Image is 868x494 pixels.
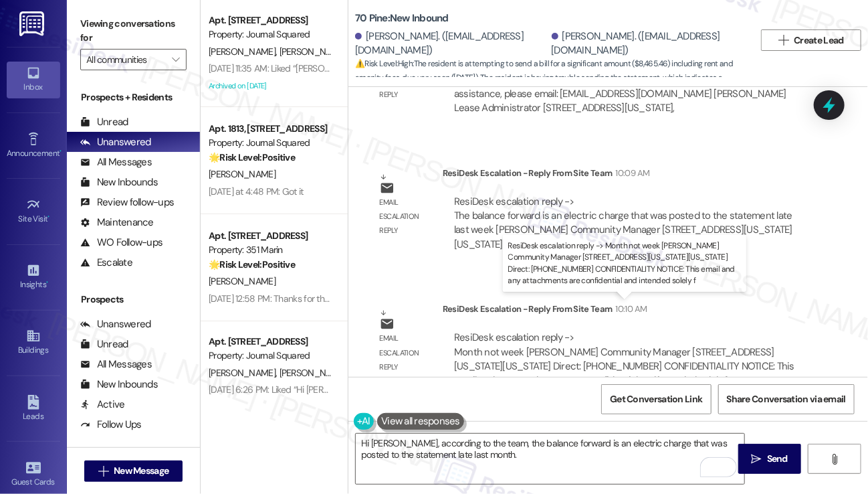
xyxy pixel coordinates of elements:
div: Maintenance [80,216,154,230]
i:  [752,454,762,465]
div: Unanswered [80,135,151,149]
span: [PERSON_NAME] [280,46,350,58]
div: [DATE] 6:26 PM: Liked “Hi [PERSON_NAME] and [PERSON_NAME]! Starting [DATE]…” [209,384,528,396]
span: • [46,278,48,287]
div: Unread [80,337,128,351]
strong: 🌟 Risk Level: Positive [209,151,295,163]
span: • [48,212,50,222]
div: All Messages [80,155,152,169]
button: New Message [84,461,183,482]
div: ResiDesk escalation reply -> The balance forward is an electric charge that was posted to the sta... [454,195,792,251]
input: All communities [86,49,165,70]
i:  [172,54,179,65]
div: Follow Ups [80,418,142,432]
div: ResiDesk Escalation - Reply From Site Team [443,166,816,185]
div: Email escalation reply [380,331,432,374]
i:  [778,35,788,46]
span: New Message [114,464,169,478]
img: ResiDesk Logo [19,11,47,36]
div: 10:10 AM [613,302,647,316]
span: Get Conversation Link [610,392,702,406]
a: Leads [7,391,60,427]
a: Buildings [7,325,60,361]
div: New Inbounds [80,175,158,189]
div: Active [80,398,125,412]
div: 10:09 AM [613,166,650,180]
span: [PERSON_NAME] [280,367,346,379]
div: New Inbounds [80,378,158,392]
a: Site Visit • [7,193,60,230]
div: Apt. [STREET_ADDRESS] [209,13,332,27]
button: Get Conversation Link [601,384,711,414]
div: Property: 351 Marin [209,243,332,257]
span: Send [767,452,788,466]
div: Property: Journal Squared [209,136,332,150]
div: ResiDesk escalation reply -> Thank you for your email. I will be on vacation from [DATE] through ... [454,58,786,114]
div: Archived on [DATE] [207,399,334,416]
div: Review follow-ups [80,195,174,210]
div: Prospects + Residents [67,90,200,104]
a: Guest Cards [7,457,60,493]
div: Unread [80,115,128,129]
div: Escalate [80,256,132,270]
button: Share Conversation via email [718,384,855,414]
div: [PERSON_NAME]. ([EMAIL_ADDRESS][DOMAIN_NAME]) [552,29,745,58]
div: All Messages [80,357,152,372]
button: Send [738,444,801,474]
span: [PERSON_NAME] [209,46,280,58]
div: Apt. [STREET_ADDRESS] [209,335,332,349]
div: Archived on [DATE] [207,78,334,94]
div: Apt. [STREET_ADDRESS] [209,229,332,243]
div: WO Follow-ups [80,236,162,250]
span: : The resident is attempting to send a bill for a significant amount ($8,465.46) including rent a... [355,57,754,114]
div: Email escalation reply [380,195,432,238]
span: Share Conversation via email [727,392,846,406]
div: Property: Journal Squared [209,349,332,363]
strong: 🌟 Risk Level: Positive [209,258,295,270]
div: Prospects [67,293,200,307]
button: Create Lead [761,29,861,51]
strong: ⚠️ Risk Level: High [355,58,413,69]
span: • [60,147,62,156]
span: Create Lead [794,33,844,48]
i:  [98,466,108,477]
a: Insights • [7,259,60,295]
span: [PERSON_NAME] [209,275,276,287]
label: Viewing conversations for [80,13,187,49]
b: 70 Pine: New Inbound [355,11,449,25]
div: [PERSON_NAME]. ([EMAIL_ADDRESS][DOMAIN_NAME]) [355,29,548,58]
a: Inbox [7,62,60,98]
div: Unanswered [80,317,151,331]
div: Property: Journal Squared [209,27,332,42]
div: Apt. 1813, [STREET_ADDRESS] [209,122,332,136]
div: ResiDesk Escalation - Reply From Site Team [443,302,816,321]
i:  [829,454,839,465]
div: [DATE] at 4:48 PM: Got it [209,185,304,197]
span: [PERSON_NAME] [209,168,276,180]
p: ResiDesk escalation reply -> Month not week [PERSON_NAME] Community Manager [STREET_ADDRESS][US_S... [508,240,741,286]
div: ResiDesk escalation reply -> Month not week [PERSON_NAME] Community Manager [STREET_ADDRESS][US_S... [454,331,794,387]
span: [PERSON_NAME] [209,367,280,379]
textarea: To enrich screen reader interactions, please activate Accessibility in Grammarly extension settings [356,434,744,484]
